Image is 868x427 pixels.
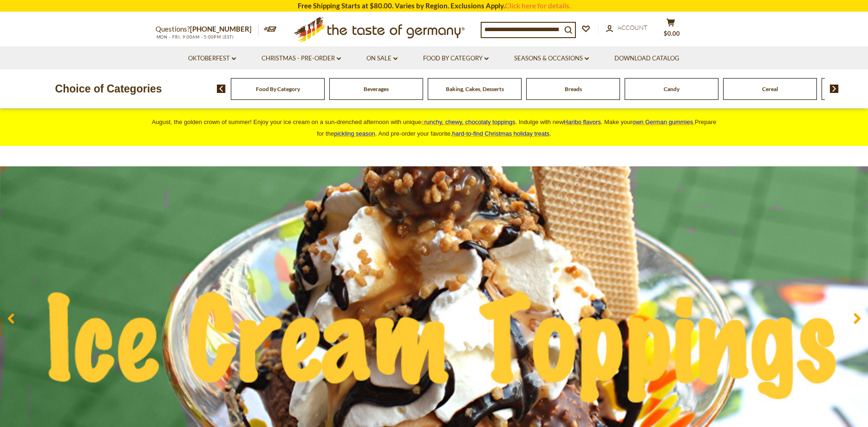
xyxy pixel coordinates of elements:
[564,118,601,125] a: Haribo flavors
[190,25,252,33] a: [PHONE_NUMBER]
[364,85,389,92] a: Beverages
[156,23,259,35] p: Questions?
[256,85,300,92] a: Food By Category
[514,53,589,64] a: Seasons & Occasions
[633,118,693,125] span: own German gummies
[657,18,685,41] button: $0.00
[188,53,236,64] a: Oktoberfest
[421,118,516,125] a: crunchy, chewy, chocolaty toppings
[830,85,839,93] img: next arrow
[452,130,550,137] a: hard-to-find Christmas holiday treats
[614,53,679,64] a: Download Catalog
[505,1,571,10] a: Click here for details.
[618,24,647,31] span: Account
[217,85,226,93] img: previous arrow
[633,118,695,125] a: own German gummies.
[664,30,680,37] span: $0.00
[565,85,582,92] a: Breads
[664,85,679,92] a: Candy
[152,118,717,137] span: August, the golden crown of summer! Enjoy your ice cream on a sun-drenched afternoon with unique ...
[452,130,551,137] span: .
[606,23,647,33] a: Account
[762,85,778,92] a: Cereal
[156,34,235,39] span: MON - FRI, 9:00AM - 5:00PM (EST)
[334,130,375,137] a: pickling season
[366,53,398,64] a: On Sale
[261,53,341,64] a: Christmas - PRE-ORDER
[446,85,504,92] a: Baking, Cakes, Desserts
[424,118,515,125] span: runchy, chewy, chocolaty toppings
[423,53,489,64] a: Food By Category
